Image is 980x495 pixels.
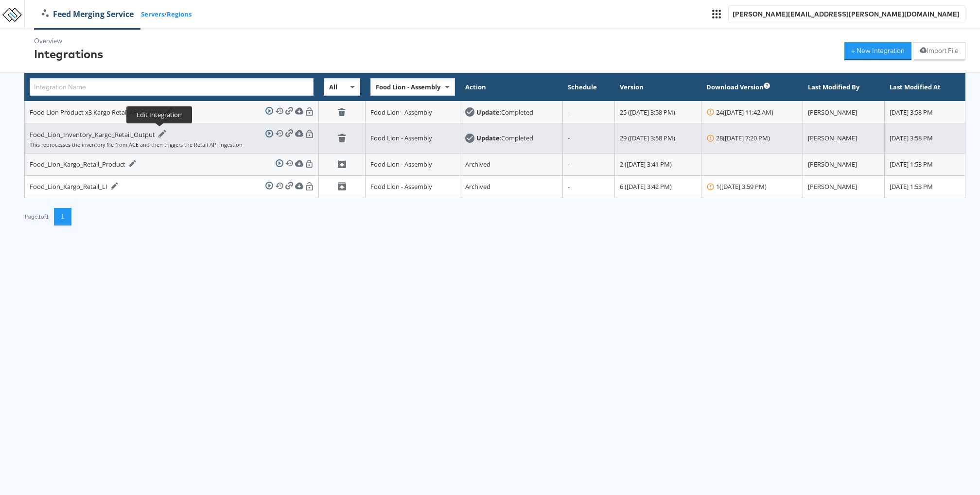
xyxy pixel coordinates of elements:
td: 29 ([DATE] 3:58 PM) [615,123,701,154]
td: Food Lion - Assembly [366,101,460,123]
div: Integrations [34,46,103,62]
a: Feed Merging Service [35,9,141,20]
td: Food Lion - Assembly [366,176,460,198]
div: Food_Lion_Inventory_Kargo_Retail_Output [30,130,166,139]
input: Integration Name [30,78,314,96]
a: Servers [141,10,164,19]
div: Food Lion Product x3 Kargo Retail API Output [30,107,173,117]
th: Schedule [563,73,615,101]
span: All [329,83,337,91]
td: [DATE] 1:53 PM [884,154,965,176]
div: [PERSON_NAME][EMAIL_ADDRESS][PERSON_NAME][DOMAIN_NAME] [733,10,961,19]
td: Food Lion - Assembly [366,154,460,176]
td: [PERSON_NAME] [803,154,884,176]
div: Page 1 of 1 [24,213,49,220]
a: Regions [167,10,192,19]
div: 24 ( [DATE] 11:42 AM ) [706,108,798,117]
a: Edit Integration [157,130,166,139]
strong: Update [476,108,500,117]
div: Overview [34,36,103,46]
div: Food_Lion_Kargo_Retail_LI [30,182,119,192]
div: / [35,9,192,20]
div: - [568,160,610,169]
td: 6 ([DATE] 3:42 PM) [615,176,701,198]
strong: Update [476,134,500,142]
td: [DATE] 1:53 PM [884,176,965,198]
div: This reprocesses the inventory file from ACE and then triggers the Retail API ingestion [30,141,314,148]
th: Action [460,73,563,101]
td: Archived [460,176,563,198]
th: Last Modified At [884,73,965,101]
th: Last Modified By [803,73,884,101]
div: 1 ( [DATE] 3:59 PM ) [706,182,798,191]
div: - [568,134,610,143]
td: 2 ([DATE] 3:41 PM) [615,154,701,176]
div: Food_Lion_Kargo_Retail_Product [30,160,137,170]
td: [DATE] 3:58 PM [884,101,965,123]
td: 25 ([DATE] 3:58 PM) [615,101,701,123]
span: Food Lion - Assembly [376,83,440,91]
div: - [568,108,610,117]
button: + New Integration [844,42,911,60]
div: : Completed [476,108,533,117]
td: [PERSON_NAME] [803,176,884,198]
td: Archived [460,154,563,176]
div: 28 ( [DATE] 7:20 PM ) [706,134,798,143]
button: 1 [54,208,71,225]
td: [PERSON_NAME] [803,123,884,154]
div: Download Version [706,83,764,92]
th: Version [615,73,701,101]
td: [PERSON_NAME] [803,101,884,123]
td: Food Lion - Assembly [366,123,460,154]
div: - [568,182,610,191]
div: : Completed [476,134,533,143]
td: [DATE] 3:58 PM [884,123,965,154]
button: Import File [913,42,965,60]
